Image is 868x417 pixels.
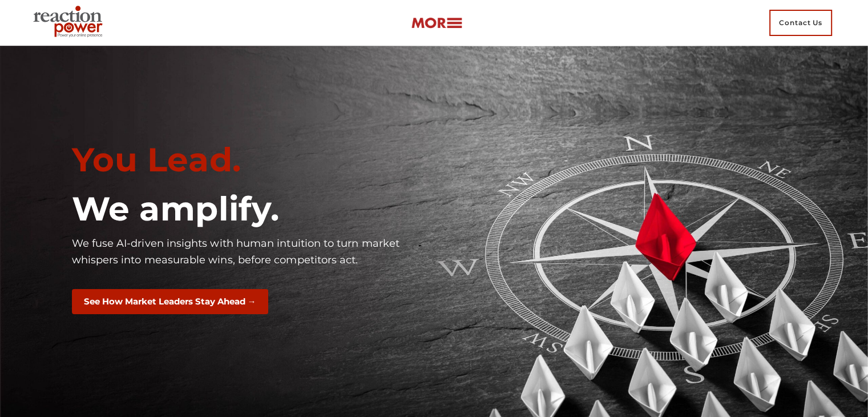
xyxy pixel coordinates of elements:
span: Contact Us [769,10,832,36]
img: Executive Branding | Personal Branding Agency [29,2,111,43]
button: See How Market Leaders Stay Ahead → [72,289,268,315]
span: You Lead. [72,139,241,180]
p: We fuse AI-driven insights with human intuition to turn market whispers into measurable wins, bef... [72,235,426,269]
a: See How Market Leaders Stay Ahead → [72,295,268,307]
img: more-btn.png [411,17,462,30]
h1: We amplify. [72,189,426,230]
